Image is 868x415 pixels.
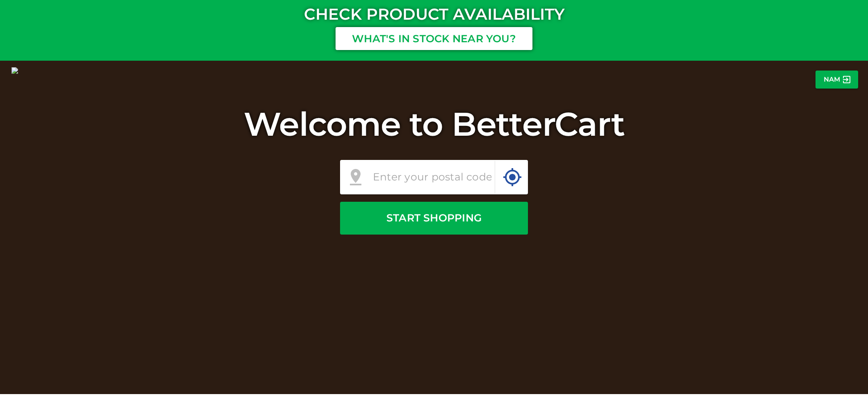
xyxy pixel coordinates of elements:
button: locate [498,163,526,191]
h5: CHECK PRODUCT AVAILABILITY [304,4,564,26]
input: Enter your postal code [373,168,491,186]
p: Start shopping [386,210,482,226]
button: Nam [815,71,858,89]
button: Start shopping [340,202,528,235]
p: Nam [824,75,840,84]
button: What's in stock near you? [336,27,532,50]
p: What's in stock near you? [352,31,516,47]
h1: Welcome to BetterCart [7,105,861,143]
img: bettercart-logo-white-no-tag.png [5,61,25,98]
